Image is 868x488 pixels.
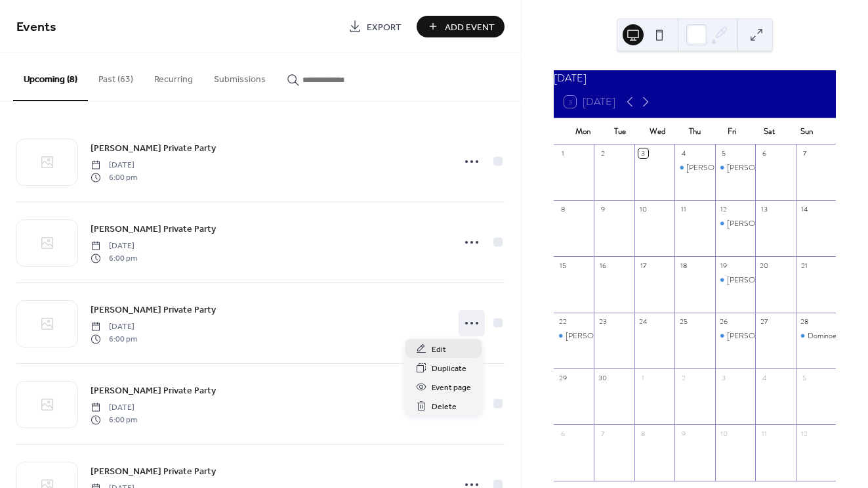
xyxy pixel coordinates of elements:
div: 14 [800,204,810,214]
div: J. Roscoe Private Party [715,275,755,286]
div: Tue [602,118,639,144]
div: 24 [638,317,648,326]
div: 3 [638,148,648,158]
span: [PERSON_NAME] Private Party [91,142,216,156]
div: 15 [558,260,568,270]
a: [PERSON_NAME] Private Party [91,221,216,236]
div: Thu [676,118,713,144]
button: Upcoming (8) [13,53,88,101]
div: [PERSON_NAME] Private Party [727,275,831,286]
div: 20 [759,260,769,270]
div: [PERSON_NAME] Private Party [686,162,791,173]
span: Event page [432,381,471,395]
div: 11 [678,204,688,214]
div: Wed [639,118,676,144]
span: Edit [432,343,446,357]
div: [PERSON_NAME] Private Party [727,218,831,229]
div: 3 [719,372,729,382]
div: 12 [719,204,729,214]
span: [PERSON_NAME] Private Party [91,384,216,398]
div: 18 [678,260,688,270]
button: Add Event [417,16,505,37]
button: Submissions [203,53,276,100]
div: 13 [759,204,769,214]
div: 29 [558,372,568,382]
div: Sun [788,118,825,144]
div: 4 [678,148,688,158]
div: 7 [800,148,810,158]
div: [PERSON_NAME] Private Party [566,330,670,342]
span: Export [367,20,402,34]
a: [PERSON_NAME] Private Party [91,302,216,317]
div: 11 [759,428,769,438]
div: 5 [719,148,729,158]
div: 10 [638,204,648,214]
div: 23 [598,317,608,326]
span: [DATE] [91,160,137,171]
span: 6:00 pm [91,171,137,183]
div: 9 [678,428,688,438]
div: 28 [800,317,810,326]
div: [DATE] [554,70,836,86]
span: [DATE] [91,240,137,252]
div: [PERSON_NAME] Private Party [727,330,831,342]
div: 22 [558,317,568,326]
div: 7 [598,428,608,438]
div: 19 [719,260,729,270]
div: 12 [800,428,810,438]
div: D. Skaggs Private Party [674,162,714,173]
div: [PERSON_NAME] Private Party [727,162,831,173]
div: 16 [598,260,608,270]
a: Export [339,16,411,37]
button: Recurring [144,53,203,100]
span: Duplicate [432,362,466,376]
div: 26 [719,317,729,326]
span: 6:00 pm [91,414,137,426]
div: Mon [564,118,602,144]
div: Dominoes Tournament [796,330,836,342]
span: Delete [432,400,457,414]
span: Add Event [445,20,495,34]
span: [DATE] [91,321,137,333]
span: [PERSON_NAME] Private Party [91,465,216,479]
div: 5 [800,372,810,382]
div: Fri [713,118,751,144]
div: 27 [759,317,769,326]
a: [PERSON_NAME] Private Party [91,383,216,398]
span: 6:00 pm [91,333,137,345]
div: B. Kruger Private Party [715,218,755,229]
div: 21 [800,260,810,270]
div: 4 [759,372,769,382]
a: [PERSON_NAME] Private Party [91,464,216,479]
div: E. Andersen Private Party [715,162,755,173]
div: 9 [598,204,608,214]
span: Events [16,14,56,40]
div: 6 [558,428,568,438]
div: 8 [638,428,648,438]
div: 2 [598,148,608,158]
span: [PERSON_NAME] Private Party [91,223,216,236]
button: Past (63) [88,53,144,100]
div: 2 [678,372,688,382]
a: [PERSON_NAME] Private Party [91,141,216,156]
div: 1 [558,148,568,158]
div: 6 [759,148,769,158]
div: 30 [598,372,608,382]
span: 6:00 pm [91,252,137,264]
div: 10 [719,428,729,438]
div: Sat [751,118,788,144]
span: [PERSON_NAME] Private Party [91,303,216,317]
div: 25 [678,317,688,326]
div: 8 [558,204,568,214]
span: [DATE] [91,402,137,414]
div: 1 [638,372,648,382]
div: 17 [638,260,648,270]
div: Neville Anderson Private Party [715,330,755,342]
div: A. Kahan Private Party [554,330,594,342]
